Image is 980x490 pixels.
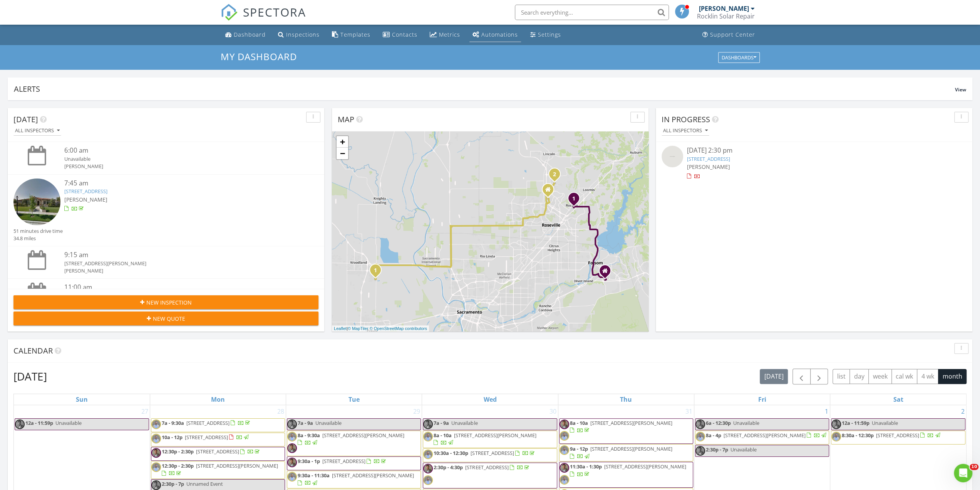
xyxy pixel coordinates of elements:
[64,267,293,274] div: [PERSON_NAME]
[697,12,755,20] div: Rocklin Solar Repair
[64,260,293,267] div: [STREET_ADDRESS][PERSON_NAME]
[434,432,452,439] span: 8a - 10a
[186,419,230,426] span: [STREET_ADDRESS]
[380,28,420,42] a: Contacts
[710,31,755,38] div: Support Center
[222,28,269,42] a: Dashboard
[64,196,107,203] span: [PERSON_NAME]
[892,394,905,405] a: Saturday
[15,128,60,133] div: All Inspectors
[695,432,705,441] img: erin_clark_work_picture.jpg
[298,458,320,465] span: 9:30a - 1p
[955,86,966,93] span: View
[423,419,433,429] img: steve.jpg
[162,462,194,469] span: 12:30p - 2:30p
[434,450,468,456] span: 10:30a - 12:30p
[733,419,759,426] span: Unavailable
[842,432,941,439] a: 8:30a - 12:30p [STREET_ADDRESS]
[392,31,417,38] div: Contacts
[151,480,161,490] img: steve.jpg
[287,431,421,456] a: 8a - 9:30a [STREET_ADDRESS][PERSON_NAME]
[560,445,569,455] img: erin_clark_work_picture.jpg
[287,472,297,482] img: erin_clark_work_picture.jpg
[423,475,433,485] img: erin_clark_work_picture.jpg
[423,463,557,488] a: 2:30p - 4:30p [STREET_ADDRESS]
[560,475,569,485] img: erin_clark_work_picture.jpg
[757,394,768,405] a: Friday
[570,419,588,426] span: 8a - 10a
[590,445,672,452] span: [STREET_ADDRESS][PERSON_NAME]
[559,462,693,487] a: 11:30a - 1:30p [STREET_ADDRESS][PERSON_NAME]
[64,163,293,170] div: [PERSON_NAME]
[481,31,518,38] div: Automations
[298,419,313,426] span: 7a - 9a
[554,174,559,178] div: 2209 Wild Plains Circle , Rocklin, CA 95765
[162,480,184,487] span: 2:30p - 7p
[833,369,850,384] button: list
[234,31,266,38] div: Dashboard
[687,146,941,155] div: [DATE] 2:30 pm
[243,4,306,20] span: SPECTORA
[196,448,239,455] span: [STREET_ADDRESS]
[298,472,414,486] a: 9:30a - 11:30a [STREET_ADDRESS][PERSON_NAME]
[151,461,285,478] a: 12:30p - 2:30p [STREET_ADDRESS][PERSON_NAME]
[695,446,705,456] img: steve.jpg
[434,464,530,471] a: 2:30p - 4:30p [STREET_ADDRESS]
[831,419,841,429] img: steve.jpg
[64,178,293,188] div: 7:45 am
[548,405,558,418] a: Go to July 30, 2025
[570,445,672,460] a: 9a - 12p [STREET_ADDRESS][PERSON_NAME]
[286,31,320,38] div: Inspections
[560,419,569,429] img: steve.jpg
[570,445,588,452] span: 9a - 12p
[287,432,297,441] img: erin_clark_work_picture.jpg
[831,431,965,445] a: 8:30a - 12:30p [STREET_ADDRESS]
[196,462,278,469] span: [STREET_ADDRESS][PERSON_NAME]
[842,432,874,439] span: 8:30a - 12:30p
[560,463,569,473] img: steve.jpg
[322,458,365,465] span: [STREET_ADDRESS]
[469,28,521,42] a: Automations (Basic)
[605,271,610,275] div: 187 Barnhill drive, Folsom CA 95630
[287,458,297,467] img: steve.jpg
[151,434,161,443] img: erin_clark_work_picture.jpg
[315,419,342,426] span: Unavailable
[548,189,553,194] div: 6518 Lonetree Blvd #2050, Rocklin CA 95765
[64,283,293,292] div: 11:00 am
[718,52,760,63] button: Dashboards
[13,369,47,384] h2: [DATE]
[151,433,285,446] a: 10a - 12p [STREET_ADDRESS]
[298,432,320,439] span: 8a - 9:30a
[13,178,60,226] img: streetview
[151,448,161,458] img: steve.jpg
[570,419,672,434] a: 8a - 10a [STREET_ADDRESS][PERSON_NAME]
[876,432,919,439] span: [STREET_ADDRESS]
[334,326,347,331] a: Leaflet
[423,431,557,448] a: 8a - 10a [STREET_ADDRESS][PERSON_NAME]
[13,345,53,356] span: Calendar
[663,128,708,133] div: All Inspectors
[574,198,578,203] div: 5230 Levison Way, Rocklin, CA 95677
[347,394,361,405] a: Tuesday
[572,196,575,202] i: 1
[298,432,404,446] a: 8a - 9:30a [STREET_ADDRESS][PERSON_NAME]
[891,369,918,384] button: cal wk
[298,472,330,479] span: 9:30a - 11:30a
[706,419,731,426] span: 6a - 12:30p
[570,463,686,477] a: 11:30a - 1:30p [STREET_ADDRESS][PERSON_NAME]
[13,312,318,325] button: New Quote
[15,419,25,429] img: steve.jpg
[570,463,602,470] span: 11:30a - 1:30p
[151,418,285,432] a: 7a - 9:30a [STREET_ADDRESS]
[662,146,683,167] img: streetview
[64,188,107,195] a: [STREET_ADDRESS]
[146,298,192,306] span: New Inspection
[348,326,369,331] a: © MapTiler
[162,448,261,455] a: 12:30p - 2:30p [STREET_ADDRESS]
[55,419,82,426] span: Unavailable
[618,394,633,405] a: Thursday
[153,315,185,323] span: New Quote
[695,419,705,429] img: steve.jpg
[370,326,427,331] a: © OpenStreetMap contributors
[706,446,728,453] span: 2:30p - 7p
